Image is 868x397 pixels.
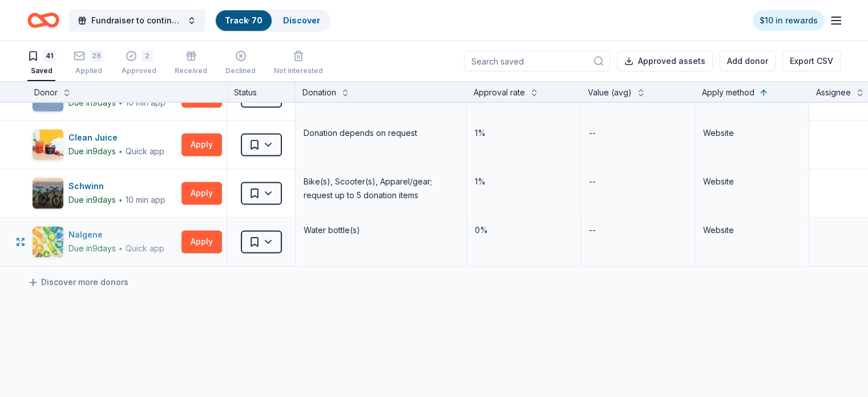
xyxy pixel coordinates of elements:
div: 10 min app [126,194,165,206]
div: Quick app [126,243,164,254]
span: ∙ [118,243,123,253]
button: 2Approved [122,46,156,81]
button: Apply [181,182,222,204]
div: Not interested [274,60,323,69]
div: Value (avg) [588,86,632,99]
div: Apply method [702,86,754,99]
div: Due in 9 days [68,242,116,255]
img: Image for Clean Juice [33,129,63,160]
a: Home [27,7,59,34]
div: Due in 9 days [68,145,116,158]
div: Donation [302,86,336,99]
span: Fundraiser to continue KIDpreneur Marketplaces [91,14,183,27]
img: Image for Nalgene [33,226,63,257]
div: -- [588,174,597,190]
div: 1% [474,174,574,190]
div: Website [703,126,801,140]
div: Due in 9 days [68,96,116,110]
div: Approved [122,66,156,75]
button: Add donor [720,51,776,71]
div: Donation depends on request [302,125,459,141]
button: Apply [181,133,222,156]
div: Applied [74,60,103,69]
div: Due in 9 days [68,193,116,207]
button: Apply [181,230,222,253]
div: 0% [474,222,574,238]
button: Fundraiser to continue KIDpreneur Marketplaces [68,9,205,32]
button: Track· 70Discover [215,9,330,32]
button: Export CSV [782,51,841,71]
button: Declined [225,46,256,81]
div: 10 min app [126,97,165,109]
a: Discover more donors [27,275,128,289]
button: Image for SchwinnSchwinnDue in9days∙10 min app [32,177,177,209]
button: Image for Clean JuiceClean JuiceDue in9days∙Quick app [32,129,177,161]
div: Donor [34,86,58,99]
button: 26Applied [74,46,103,81]
div: Saved [27,66,55,75]
div: 1% [474,125,574,141]
span: ∙ [118,98,123,107]
div: -- [588,125,597,141]
div: Received [175,66,207,75]
button: Approved assets [617,51,713,71]
div: Clean Juice [68,131,164,145]
div: Nalgene [68,228,164,242]
div: Assignee [816,86,851,99]
div: Quick app [126,146,164,157]
button: Not interested [274,46,323,81]
div: Website [703,175,801,189]
a: Track· 70 [225,15,263,25]
a: Discover [283,15,320,25]
div: 41 [43,50,55,62]
div: -- [588,222,597,238]
button: 41Saved [27,46,55,81]
button: Received [175,46,207,81]
div: Website [703,223,801,237]
div: Status [227,81,296,102]
div: Bike(s), Scooter(s), Apparel/gear; request up to 5 donation items [302,174,459,203]
div: Water bottle(s) [302,222,459,238]
button: Image for NalgeneNalgeneDue in9days∙Quick app [32,226,177,258]
div: 2 [142,50,153,62]
div: Declined [225,66,256,75]
div: 26 [90,44,103,55]
span: ∙ [118,195,123,204]
input: Search saved [464,51,610,71]
div: Approval rate [474,86,525,99]
span: ∙ [118,146,123,156]
a: $10 in rewards [753,10,825,31]
img: Image for Schwinn [33,178,63,208]
div: Schwinn [68,179,165,193]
